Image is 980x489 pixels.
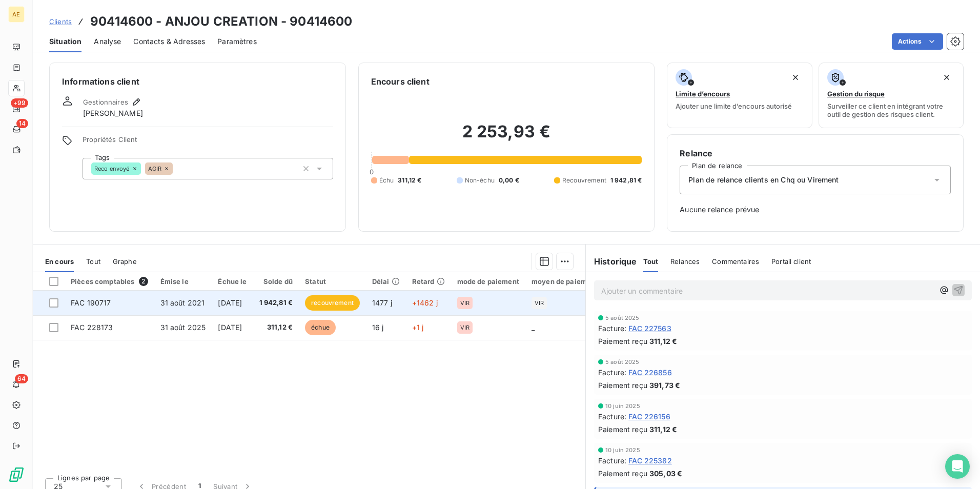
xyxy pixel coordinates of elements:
div: Open Intercom Messenger [945,454,970,479]
span: _ [532,323,535,332]
span: +1462 j [412,298,438,307]
span: 5 août 2025 [605,359,640,365]
span: FAC 226156 [628,411,670,422]
span: recouvrement [305,295,360,311]
span: 14 [16,119,28,128]
span: FAC 228173 [71,323,113,332]
h6: Historique [586,255,637,268]
span: [PERSON_NAME] [83,108,143,118]
div: Délai [372,277,400,286]
span: 311,12 € [259,322,293,333]
button: Gestion du risqueSurveiller ce client en intégrant votre outil de gestion des risques client. [819,63,964,128]
span: Plan de relance clients en Chq ou Virement [688,175,839,185]
span: 64 [15,374,28,383]
span: Paiement reçu [598,380,647,391]
span: 1 942,81 € [259,298,293,308]
span: Propriétés Client [83,135,333,150]
span: FAC 190717 [71,298,111,307]
span: Gestionnaires [83,98,128,106]
span: 31 août 2025 [160,323,206,332]
h6: Relance [680,147,951,159]
div: moyen de paiement [532,277,598,286]
span: FAC 227563 [628,323,671,334]
span: Paiement reçu [598,424,647,435]
span: Relances [670,257,700,266]
div: Émise le [160,277,206,286]
h2: 2 253,93 € [371,121,642,152]
span: 391,73 € [649,380,680,391]
div: Statut [305,277,360,286]
span: FAC 226856 [628,367,672,378]
span: échue [305,320,336,335]
span: +1 j [412,323,424,332]
span: Facture : [598,411,626,422]
span: 31 août 2021 [160,298,205,307]
span: VIR [535,300,544,306]
span: 16 j [372,323,384,332]
span: Aucune relance prévue [680,205,951,215]
span: Facture : [598,323,626,334]
div: Retard [412,277,445,286]
span: 10 juin 2025 [605,447,640,453]
span: FAC 225382 [628,455,672,466]
span: +99 [11,98,28,108]
span: Non-échu [465,176,495,185]
span: Recouvrement [562,176,606,185]
span: Analyse [94,36,121,47]
div: AE [8,6,25,23]
h3: 90414600 - ANJOU CREATION - 90414600 [90,12,352,31]
span: Tout [86,257,100,266]
a: Clients [49,16,72,27]
span: VIR [460,324,469,331]
span: AGIR [148,166,162,172]
div: Solde dû [259,277,293,286]
span: 10 juin 2025 [605,403,640,409]
span: Clients [49,17,72,26]
span: Ajouter une limite d’encours autorisé [676,102,792,110]
h6: Informations client [62,75,333,88]
span: 311,12 € [649,336,677,347]
span: 305,03 € [649,468,682,479]
span: Limite d’encours [676,90,730,98]
span: Surveiller ce client en intégrant votre outil de gestion des risques client. [827,102,955,118]
span: 2 [139,277,148,286]
span: [DATE] [218,323,242,332]
span: Paramètres [217,36,257,47]
span: Situation [49,36,81,47]
span: Facture : [598,455,626,466]
div: mode de paiement [457,277,519,286]
img: Logo LeanPay [8,466,25,483]
span: VIR [460,300,469,306]
span: 0 [370,168,374,176]
span: Commentaires [712,257,759,266]
span: Échu [379,176,394,185]
span: Reco envoyé [94,166,130,172]
div: Pièces comptables [71,277,148,286]
div: Échue le [218,277,247,286]
span: Tout [643,257,659,266]
span: Graphe [113,257,137,266]
button: Limite d’encoursAjouter une limite d’encours autorisé [667,63,812,128]
button: Actions [892,33,943,50]
input: Ajouter une valeur [173,164,181,173]
span: Facture : [598,367,626,378]
span: En cours [45,257,74,266]
span: Paiement reçu [598,336,647,347]
span: 311,12 € [649,424,677,435]
span: 1 942,81 € [610,176,642,185]
span: 5 août 2025 [605,315,640,321]
h6: Encours client [371,75,430,88]
span: 311,12 € [398,176,421,185]
span: Portail client [771,257,811,266]
span: 0,00 € [499,176,519,185]
span: Contacts & Adresses [133,36,205,47]
span: Gestion du risque [827,90,885,98]
span: [DATE] [218,298,242,307]
span: 1477 j [372,298,392,307]
span: Paiement reçu [598,468,647,479]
